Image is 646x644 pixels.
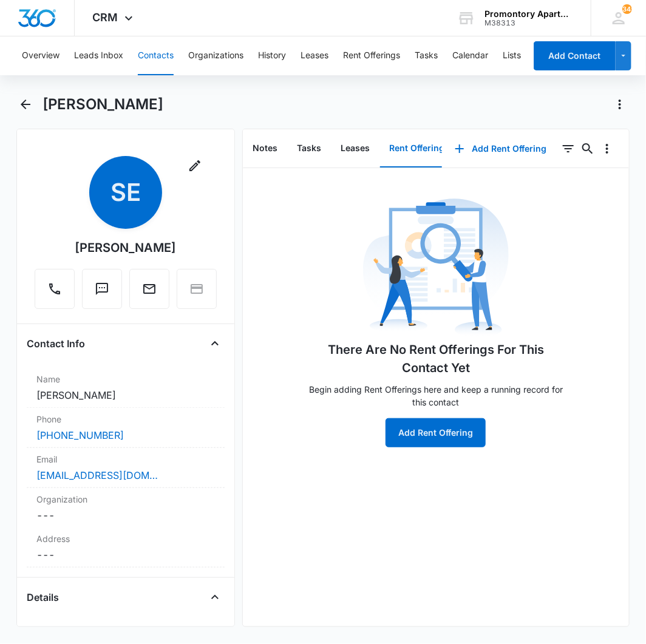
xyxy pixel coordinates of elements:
button: Leases [301,36,328,75]
h1: [PERSON_NAME] [42,95,164,114]
a: Text [82,288,122,298]
div: Name[PERSON_NAME] [27,368,225,408]
label: Organization [36,493,215,506]
a: [PHONE_NUMBER] [36,428,124,442]
button: Rent Offerings [380,130,460,168]
a: Email [129,288,169,298]
label: Name [36,373,215,385]
button: Contacts [138,36,174,75]
button: Overview [22,36,59,75]
button: Close [205,588,225,607]
button: Tasks [288,130,331,168]
div: Address--- [27,527,225,568]
button: Actions [610,95,630,114]
button: Organizations [188,36,243,75]
h4: Contact Info [27,336,85,351]
dd: --- [36,547,215,562]
button: Leads Inbox [74,36,123,75]
button: Notes [243,130,288,168]
button: History [258,36,286,75]
button: Add Contact [534,41,616,70]
div: Phone[PHONE_NUMBER] [27,408,225,448]
img: No Data [363,195,509,341]
button: Close [205,334,225,353]
dd: [PERSON_NAME] [36,388,215,402]
label: Phone [36,413,215,425]
div: notifications count [622,4,632,14]
button: Calendar [452,36,488,75]
label: Email [36,453,215,466]
span: 345 [622,4,632,14]
button: Filters [559,139,578,158]
div: account name [484,9,573,19]
label: Address [36,532,215,545]
button: Tasks [415,36,438,75]
button: Rent Offerings [343,36,400,75]
button: Search... [578,139,597,158]
button: Leases [331,130,380,168]
h4: Details [27,590,59,605]
button: Back [16,95,35,114]
div: [PERSON_NAME] [75,239,176,257]
span: CRM [93,11,118,24]
a: Call [35,288,75,298]
button: Add Rent Offering [386,418,486,447]
button: Overflow Menu [597,139,617,158]
a: [EMAIL_ADDRESS][DOMAIN_NAME] [36,468,158,483]
button: Email [129,269,169,309]
button: Add Rent Offering [443,134,559,163]
button: Text [82,269,122,309]
p: Begin adding Rent Offerings here and keep a running record for this contact [308,383,563,408]
button: Call [35,269,75,309]
div: account id [484,19,573,27]
button: Lists [503,36,521,75]
span: SE [89,156,162,229]
h1: There Are No Rent Offerings For This Contact Yet [308,341,563,377]
div: Email[EMAIL_ADDRESS][DOMAIN_NAME] [27,448,225,488]
div: Organization--- [27,488,225,527]
dd: --- [36,508,215,523]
